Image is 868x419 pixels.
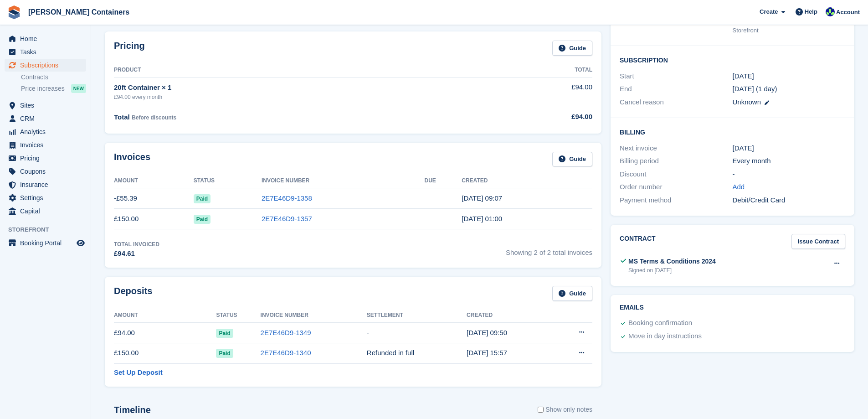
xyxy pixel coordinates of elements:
[620,55,845,64] h2: Subscription
[20,99,75,112] span: Sites
[20,237,75,249] span: Booking Portal
[75,238,86,248] a: Preview store
[114,174,194,188] th: Amount
[733,143,845,154] div: [DATE]
[262,215,312,222] a: 2E7E46D9-1357
[20,178,75,191] span: Insurance
[8,225,91,234] span: Storefront
[71,84,86,93] div: NEW
[620,156,732,166] div: Billing period
[5,46,86,58] a: menu
[20,59,75,72] span: Subscriptions
[628,257,716,266] div: MS Terms & Conditions 2024
[20,125,75,138] span: Analytics
[114,308,216,323] th: Amount
[367,308,467,323] th: Settlement
[114,188,194,209] td: -£55.39
[114,405,151,415] h2: Timeline
[114,209,194,229] td: £150.00
[552,152,592,167] a: Guide
[5,125,86,138] a: menu
[733,169,845,180] div: -
[20,152,75,165] span: Pricing
[5,32,86,45] a: menu
[20,46,75,58] span: Tasks
[20,139,75,151] span: Invoices
[114,240,159,248] div: Total Invoiced
[21,73,86,82] a: Contracts
[733,85,777,93] span: [DATE] (1 day)
[216,349,233,358] span: Paid
[620,71,732,82] div: Start
[367,343,467,363] td: Refunded in full
[506,240,592,259] span: Showing 2 of 2 total invoices
[620,195,732,206] div: Payment method
[262,194,312,202] a: 2E7E46D9-1358
[473,112,592,122] div: £94.00
[20,32,75,45] span: Home
[20,165,75,178] span: Coupons
[25,5,133,20] a: [PERSON_NAME] Containers
[5,59,86,72] a: menu
[538,405,592,414] label: Show only notes
[467,349,507,357] time: 2025-08-16 14:57:22 UTC
[467,308,552,323] th: Created
[194,174,262,188] th: Status
[114,41,145,56] h2: Pricing
[620,143,732,154] div: Next invoice
[5,99,86,112] a: menu
[114,323,216,343] td: £94.00
[194,194,211,203] span: Paid
[805,7,817,16] span: Help
[620,84,732,94] div: End
[7,5,21,19] img: stora-icon-8386f47178a22dfd0bd8f6a31ec36ba5ce8667c1dd55bd0f319d3a0aa187defe.svg
[114,113,130,121] span: Total
[462,215,502,222] time: 2025-08-20 00:00:10 UTC
[467,329,507,336] time: 2025-08-18 08:50:57 UTC
[114,93,473,101] div: £94.00 every month
[194,215,211,224] span: Paid
[114,63,473,78] th: Product
[552,41,592,56] a: Guide
[5,205,86,217] a: menu
[114,367,163,378] a: Set Up Deposit
[628,331,702,342] div: Move in day instructions
[21,83,86,93] a: Price increases NEW
[261,349,311,357] a: 2E7E46D9-1340
[733,26,845,35] div: Storefront
[262,174,425,188] th: Invoice Number
[5,178,86,191] a: menu
[473,77,592,106] td: £94.00
[628,318,692,329] div: Booking confirmation
[114,286,152,301] h2: Deposits
[620,234,656,249] h2: Contract
[791,234,845,249] a: Issue Contract
[425,174,462,188] th: Due
[760,7,778,16] span: Create
[733,195,845,206] div: Debit/Credit Card
[733,156,845,166] div: Every month
[836,8,860,17] span: Account
[733,98,761,106] span: Unknown
[114,343,216,363] td: £150.00
[473,63,592,78] th: Total
[5,139,86,151] a: menu
[5,237,86,249] a: menu
[114,248,159,259] div: £94.61
[826,7,835,16] img: Audra Whitelaw
[620,97,732,108] div: Cancel reason
[620,16,732,35] div: Booked
[216,308,260,323] th: Status
[114,83,473,93] div: 20ft Container × 1
[20,191,75,204] span: Settings
[132,114,176,121] span: Before discounts
[5,191,86,204] a: menu
[20,112,75,125] span: CRM
[5,152,86,165] a: menu
[367,323,467,343] td: -
[620,127,845,136] h2: Billing
[21,84,65,93] span: Price increases
[620,182,732,192] div: Order number
[733,71,754,82] time: 2025-08-20 00:00:00 UTC
[462,194,502,202] time: 2025-08-20 08:07:23 UTC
